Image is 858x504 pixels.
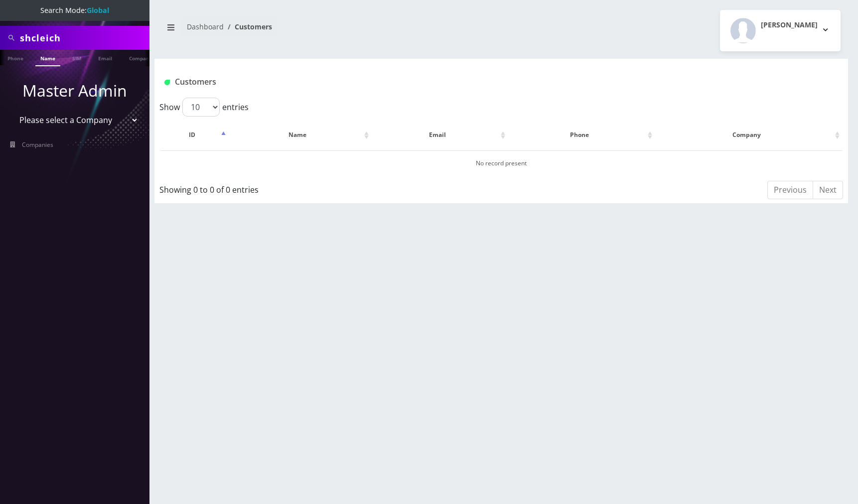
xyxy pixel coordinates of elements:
[87,5,109,15] strong: Global
[164,77,723,87] h1: Customers
[35,50,60,66] a: Name
[656,121,842,149] th: Company: activate to sort column ascending
[720,10,841,51] button: [PERSON_NAME]
[93,50,117,65] a: Email
[761,21,818,29] h2: [PERSON_NAME]
[159,98,249,117] label: Show entries
[372,121,508,149] th: Email: activate to sort column ascending
[509,121,655,149] th: Phone: activate to sort column ascending
[40,5,109,15] span: Search Mode:
[224,21,272,32] li: Customers
[160,121,228,149] th: ID: activate to sort column descending
[182,98,220,117] select: Showentries
[813,181,843,199] a: Next
[67,50,86,65] a: SIM
[124,50,157,65] a: Company
[2,50,28,65] a: Phone
[20,28,147,47] input: Search All Companies
[162,16,494,45] nav: breadcrumb
[229,121,371,149] th: Name: activate to sort column ascending
[160,150,842,176] td: No record present
[187,22,224,31] a: Dashboard
[22,140,53,149] span: Companies
[767,181,813,199] a: Previous
[159,180,437,196] div: Showing 0 to 0 of 0 entries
